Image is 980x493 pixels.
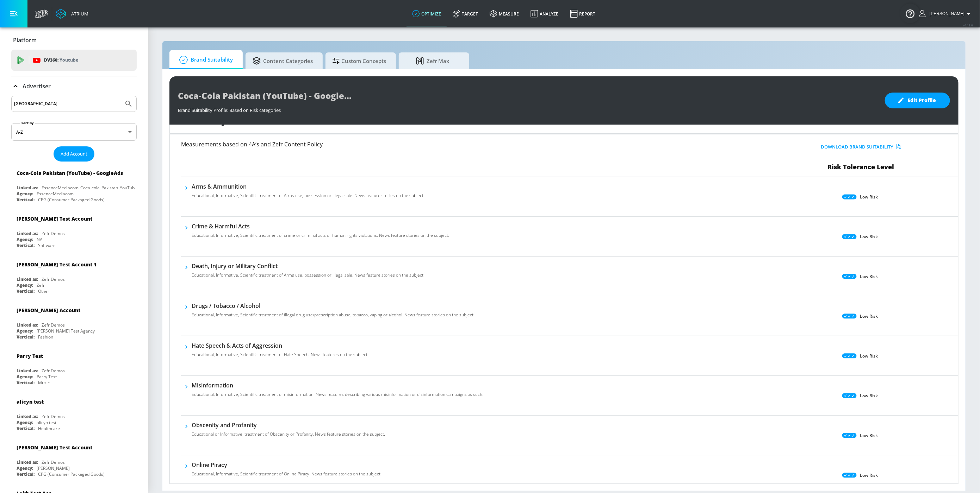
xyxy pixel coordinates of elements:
p: Educational, Informative, Scientific treatment of misinformation. News features describing variou... [192,391,483,398]
div: Zefr Demos [42,459,65,465]
h6: Death, Injury or Military Conflict [192,262,424,270]
div: Parry TestLinked as:Zefr DemosAgency:Parry TestVertical:Music [11,347,137,387]
button: Open Resource Center [900,4,920,23]
div: Music [38,380,50,386]
p: Educational or Informative, treatment of Obscenity or Profanity. News feature stories on the subj... [192,431,385,437]
div: Linked as: [17,185,38,191]
button: Edit Profile [885,93,950,108]
a: Analyze [525,1,564,26]
div: Vertical: [17,380,35,386]
div: [PERSON_NAME] Test AccountLinked as:Zefr DemosAgency:[PERSON_NAME]Vertical:CPG (Consumer Packaged... [11,439,137,479]
a: optimize [407,1,447,26]
button: Download Brand Suitability [819,141,903,152]
div: [PERSON_NAME] Account [17,307,80,314]
h6: Drugs / Tobacco / Alcohol [192,302,475,310]
div: Vertical: [17,242,35,248]
div: Zefr Demos [42,413,65,419]
input: Search by name [14,99,121,108]
span: Brand Suitability [176,51,233,68]
div: Brand Suitability Profile: Based on Risk categories [178,103,878,113]
a: Report [564,1,601,26]
div: Obscenity and ProfanityEducational or Informative, treatment of Obscenity or Profanity. News feat... [192,421,385,442]
div: [PERSON_NAME] Test Account 1Linked as:Zefr DemosAgency:ZefrVertical:Other [11,256,137,296]
div: Agency: [17,191,33,197]
div: alicyn test [37,419,56,425]
div: Linked as: [17,276,38,282]
div: Agency: [17,419,33,425]
div: [PERSON_NAME] Test Agency [37,328,95,334]
div: Zefr Demos [42,322,65,328]
div: Parry Test [17,353,43,359]
span: Edit Profile [899,96,936,105]
span: Zefr Max [406,52,459,69]
button: Add Account [54,146,94,162]
div: Online PiracyEducational, Informative, Scientific treatment of Online Piracy. News feature storie... [192,461,382,481]
div: Parry Test [37,374,57,380]
div: CPG (Consumer Packaged Goods) [38,197,105,203]
h6: Online Piracy [192,461,382,469]
p: Platform [13,36,37,44]
p: Advertiser [23,82,51,90]
div: Platform [11,30,137,50]
div: [PERSON_NAME] Test Account [17,215,92,222]
h6: Misinformation [192,381,483,389]
p: Educational, Informative, Scientific treatment of Online Piracy. News feature stories on the subj... [192,471,382,477]
p: Low Risk [860,193,878,201]
div: Death, Injury or Military ConflictEducational, Informative, Scientific treatment of Arms use, pos... [192,262,424,283]
div: Healthcare [38,425,60,431]
div: Atrium [68,11,88,17]
div: A-Z [11,123,137,141]
div: Linked as: [17,368,38,374]
p: Low Risk [860,312,878,320]
div: Agency: [17,374,33,380]
p: Educational, Informative, Scientific treatment of crime or criminal acts or human rights violatio... [192,232,449,239]
p: Low Risk [860,273,878,280]
div: Coca-Cola Pakistan (YouTube) - GoogleAds [17,170,123,176]
div: Agency: [17,465,33,471]
div: Advertiser [11,76,137,96]
div: EssenceMediacom_Coca-cola_Pakistan_YouTube_GoogleAds [42,185,160,191]
div: Agency: [17,282,33,288]
h6: Arms & Ammunition [192,183,424,190]
div: Software [38,242,56,248]
div: EssenceMediacom [37,191,74,197]
div: Vertical: [17,334,35,340]
p: DV360: [44,56,78,64]
div: DV360: Youtube [11,50,137,71]
div: Crime & Harmful ActsEducational, Informative, Scientific treatment of crime or criminal acts or h... [192,222,449,243]
p: Youtube [60,56,78,64]
h6: Measurements based on 4A’s and Zefr Content Policy [181,141,699,147]
div: Linked as: [17,459,38,465]
p: Educational, Informative, Scientific treatment of Hate Speech. News features on the subject. [192,352,368,358]
div: [PERSON_NAME] [37,465,70,471]
div: Linked as: [17,230,38,236]
div: Coca-Cola Pakistan (YouTube) - GoogleAdsLinked as:EssenceMediacom_Coca-cola_Pakistan_YouTube_Goog... [11,164,137,204]
div: MisinformationEducational, Informative, Scientific treatment of misinformation. News features des... [192,381,483,402]
span: Content Categories [253,52,313,69]
div: Zefr Demos [42,230,65,236]
div: [PERSON_NAME] Test Account 1 [17,261,97,268]
div: Zefr Demos [42,276,65,282]
h6: Crime & Harmful Acts [192,222,449,230]
a: Target [447,1,484,26]
a: Atrium [56,8,88,19]
div: Zefr [37,282,45,288]
div: Vertical: [17,197,35,203]
h6: Hate Speech & Acts of Aggression [192,342,368,349]
div: Vertical: [17,288,35,294]
div: Zefr Demos [42,368,65,374]
span: Add Account [61,150,87,158]
div: alicyn testLinked as:Zefr DemosAgency:alicyn testVertical:Healthcare [11,393,137,433]
div: [PERSON_NAME] Test AccountLinked as:Zefr DemosAgency:NAVertical:Software [11,210,137,250]
div: [PERSON_NAME] Test Account [17,444,92,451]
button: Submit Search [121,96,136,112]
p: Educational, Informative, Scientific treatment of illegal drug use/prescription abuse, tobacco, v... [192,312,475,318]
a: measure [484,1,525,26]
div: Linked as: [17,413,38,419]
div: CPG (Consumer Packaged Goods) [38,471,105,477]
div: Arms & AmmunitionEducational, Informative, Scientific treatment of Arms use, possession or illega... [192,183,424,203]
